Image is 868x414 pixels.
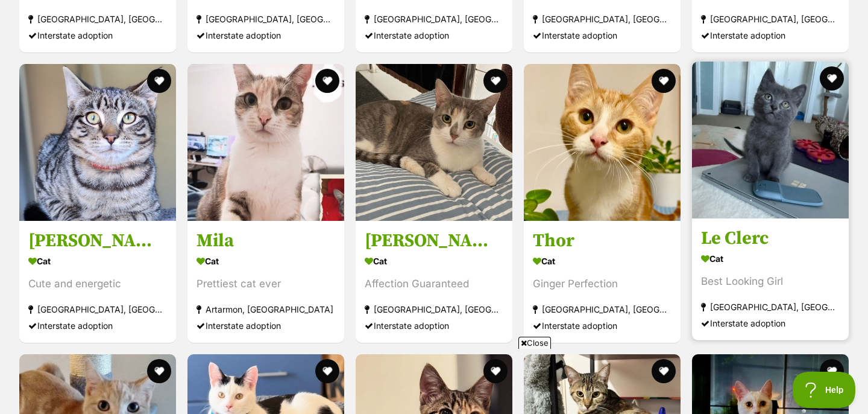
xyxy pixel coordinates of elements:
[533,229,671,252] h3: Thor
[533,252,671,270] div: Cat
[533,27,671,43] div: Interstate adoption
[365,252,503,270] div: Cat
[701,11,840,27] div: [GEOGRAPHIC_DATA], [GEOGRAPHIC_DATA]
[28,317,167,334] div: Interstate adoption
[197,252,335,270] div: Cat
[197,229,335,252] h3: Mila
[197,11,335,27] div: [GEOGRAPHIC_DATA], [GEOGRAPHIC_DATA]
[652,69,676,93] button: favourite
[524,64,681,221] img: Thor
[701,273,840,290] div: Best Looking Girl
[365,317,503,334] div: Interstate adoption
[365,276,503,292] div: Affection Guaranteed
[533,317,671,334] div: Interstate adoption
[28,276,167,292] div: Cute and energetic
[701,315,840,331] div: Interstate adoption
[142,354,726,408] iframe: Advertisement
[820,66,844,91] button: favourite
[524,220,681,343] a: Thor Cat Ginger Perfection [GEOGRAPHIC_DATA], [GEOGRAPHIC_DATA] Interstate adoption favourite
[701,250,840,267] div: Cat
[187,220,344,343] a: Mila Cat Prettiest cat ever Artarmon, [GEOGRAPHIC_DATA] Interstate adoption favourite
[28,301,167,317] div: [GEOGRAPHIC_DATA], [GEOGRAPHIC_DATA]
[701,27,840,43] div: Interstate adoption
[692,62,849,218] img: Le Clerc
[533,11,671,27] div: [GEOGRAPHIC_DATA], [GEOGRAPHIC_DATA]
[197,301,335,317] div: Artarmon, [GEOGRAPHIC_DATA]
[147,69,171,93] button: favourite
[518,337,551,349] span: Close
[356,220,512,343] a: [PERSON_NAME] Cat Affection Guaranteed [GEOGRAPHIC_DATA], [GEOGRAPHIC_DATA] Interstate adoption f...
[533,276,671,292] div: Ginger Perfection
[701,299,840,315] div: [GEOGRAPHIC_DATA], [GEOGRAPHIC_DATA]
[365,11,503,27] div: [GEOGRAPHIC_DATA], [GEOGRAPHIC_DATA]
[365,27,503,43] div: Interstate adoption
[483,69,508,93] button: favourite
[533,301,671,317] div: [GEOGRAPHIC_DATA], [GEOGRAPHIC_DATA]
[197,27,335,43] div: Interstate adoption
[356,64,512,221] img: Eleanor
[19,64,176,221] img: Chandler
[197,276,335,292] div: Prettiest cat ever
[28,252,167,270] div: Cat
[197,317,335,334] div: Interstate adoption
[701,227,840,250] h3: Le Clerc
[28,11,167,27] div: [GEOGRAPHIC_DATA], [GEOGRAPHIC_DATA]
[692,218,849,340] a: Le Clerc Cat Best Looking Girl [GEOGRAPHIC_DATA], [GEOGRAPHIC_DATA] Interstate adoption favourite
[365,229,503,252] h3: [PERSON_NAME]
[19,220,176,343] a: [PERSON_NAME] Cat Cute and energetic [GEOGRAPHIC_DATA], [GEOGRAPHIC_DATA] Interstate adoption fav...
[365,301,503,317] div: [GEOGRAPHIC_DATA], [GEOGRAPHIC_DATA]
[793,372,856,408] iframe: Help Scout Beacon - Open
[315,69,339,93] button: favourite
[28,229,167,252] h3: [PERSON_NAME]
[820,359,844,383] button: favourite
[28,27,167,43] div: Interstate adoption
[187,64,344,221] img: Mila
